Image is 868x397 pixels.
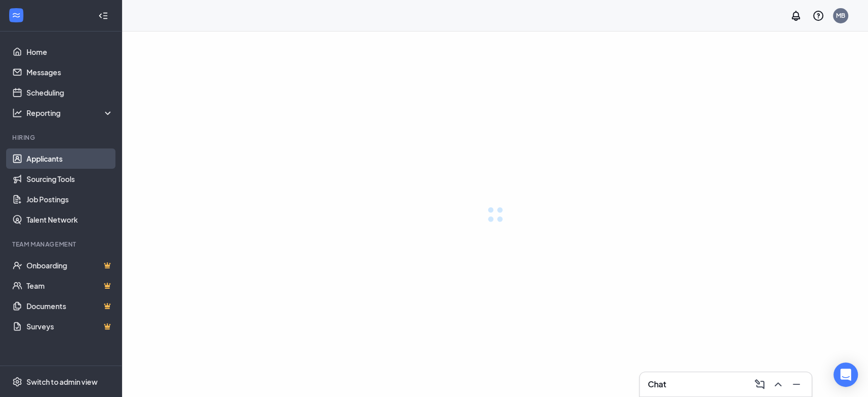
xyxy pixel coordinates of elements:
svg: ComposeMessage [754,378,766,390]
a: Messages [26,62,113,82]
a: DocumentsCrown [26,296,113,316]
a: Job Postings [26,189,113,209]
div: Hiring [12,133,111,142]
svg: Minimize [790,378,802,390]
div: Switch to admin view [26,377,98,387]
svg: QuestionInfo [812,10,824,22]
button: Minimize [787,376,803,392]
button: ChevronUp [769,376,785,392]
a: Sourcing Tools [26,169,113,189]
button: ComposeMessage [751,376,767,392]
a: SurveysCrown [26,316,113,337]
svg: Collapse [98,11,108,21]
svg: Analysis [12,108,22,118]
h3: Chat [648,379,666,390]
a: OnboardingCrown [26,255,113,276]
div: Open Intercom Messenger [833,362,858,387]
a: Home [26,42,113,62]
div: MB [836,11,845,20]
div: Team Management [12,240,111,249]
a: TeamCrown [26,276,113,296]
a: Applicants [26,148,113,169]
svg: ChevronUp [772,378,784,390]
a: Scheduling [26,82,113,103]
svg: Settings [12,377,22,387]
svg: Notifications [790,10,802,22]
svg: WorkstreamLogo [11,10,21,20]
a: Talent Network [26,209,113,230]
div: Reporting [26,108,114,118]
